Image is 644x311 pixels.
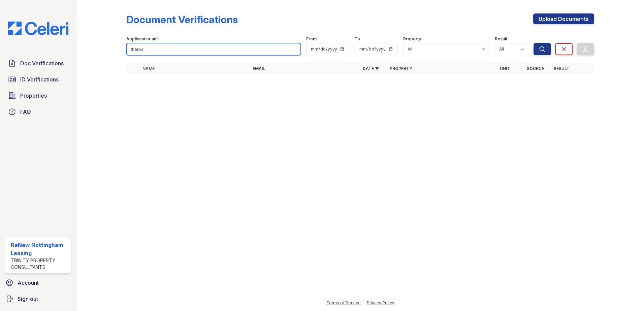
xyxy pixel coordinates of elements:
[142,66,155,71] a: Name
[5,105,71,118] a: FAQ
[11,257,68,271] div: Trinity Property Consultants
[18,279,39,287] span: Account
[403,36,421,42] label: Property
[533,13,594,24] a: Upload Documents
[20,59,64,67] span: Doc Verifications
[3,22,74,35] img: CE_Logo_Blue-a8612792a0a2168367f1c8372b55b34899dd931a85d93a1a3d3e32e68fde9ad4.png
[20,75,59,83] span: ID Verifications
[20,92,47,100] span: Properties
[253,66,265,71] a: Email
[3,276,74,289] a: Account
[554,66,570,71] a: Result
[126,43,301,55] input: Search by name, email, or unit number
[306,36,317,42] label: From
[495,36,507,42] label: Result
[527,66,544,71] a: Source
[3,292,74,306] a: Sign out
[390,66,412,71] a: Property
[363,66,379,71] a: Date ▼
[11,241,68,257] div: ReNew Nottingham Leasing
[326,300,361,305] a: Terms of Service
[5,57,71,70] a: Doc Verifications
[363,300,364,305] div: |
[5,73,71,86] a: ID Verifications
[18,295,38,303] span: Sign out
[126,36,159,42] label: Applicant or unit
[20,108,31,116] span: FAQ
[500,66,510,71] a: Unit
[355,36,360,42] label: To
[5,89,71,102] a: Properties
[126,13,238,26] div: Document Verifications
[367,300,394,305] a: Privacy Policy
